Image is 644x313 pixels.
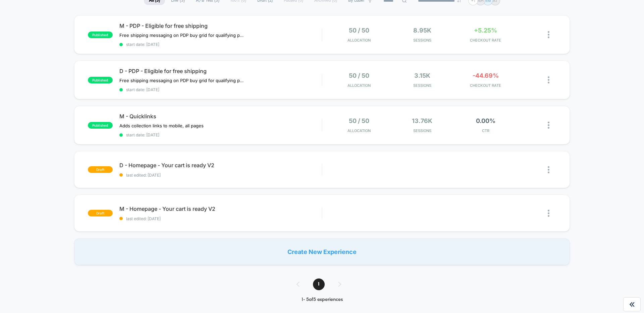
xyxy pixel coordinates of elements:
input: Volume [280,173,300,179]
span: Allocation [347,38,371,43]
button: Play, NEW DEMO 2025-VEED.mp4 [156,84,172,101]
span: Sessions [392,128,452,133]
div: 1 - 5 of 5 experiences [290,297,355,303]
span: 50 / 50 [349,117,369,124]
span: CTR [455,128,516,133]
span: Free shipping messaging on PDP buy grid for qualifying products﻿ - Mobile [119,33,244,38]
span: 3.15k [414,72,430,79]
span: 13.76k [412,117,432,124]
span: start date: [DATE] [119,87,322,92]
span: 0.00% [476,117,495,124]
span: published [88,122,113,129]
span: -44.69% [473,72,499,79]
button: Play, NEW DEMO 2025-VEED.mp4 [3,171,14,181]
span: +5.25% [474,27,497,34]
span: start date: [DATE] [119,42,322,47]
img: close [548,31,549,38]
span: M - PDP - Eligible for free shipping [119,22,322,29]
span: CHECKOUT RATE [455,38,516,43]
span: last edited: [DATE] [119,216,322,221]
span: 8.95k [413,27,431,34]
img: close [548,210,549,217]
span: last edited: [DATE] [119,173,322,178]
span: CHECKOUT RATE [455,83,516,88]
span: Sessions [392,83,452,88]
div: Create New Experience [74,238,570,265]
span: Allocation [347,83,371,88]
img: close [548,76,549,83]
span: M - Homepage - Your cart is ready V2 [119,205,322,212]
span: published [88,77,113,83]
span: 50 / 50 [349,27,369,34]
span: draft [88,210,113,216]
span: Allocation [347,128,371,133]
span: start date: [DATE] [119,132,322,137]
span: draft [88,166,113,173]
span: Sessions [392,38,452,43]
span: M - Quicklinks [119,113,322,120]
span: Adds collection links to mobile, all pages [119,123,204,128]
span: published [88,32,113,38]
div: Current time [233,172,248,180]
div: Duration [249,172,267,180]
span: D - PDP - Eligible for free shipping [119,68,322,74]
span: D - Homepage - Your cart is ready V2 [119,162,322,169]
span: 1 [313,278,325,290]
input: Seek [5,162,325,168]
span: Free shipping messaging on PDP buy grid for qualifying products﻿ - Desktop [119,78,244,83]
span: 50 / 50 [349,72,369,79]
img: close [548,166,549,173]
img: close [548,122,549,129]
